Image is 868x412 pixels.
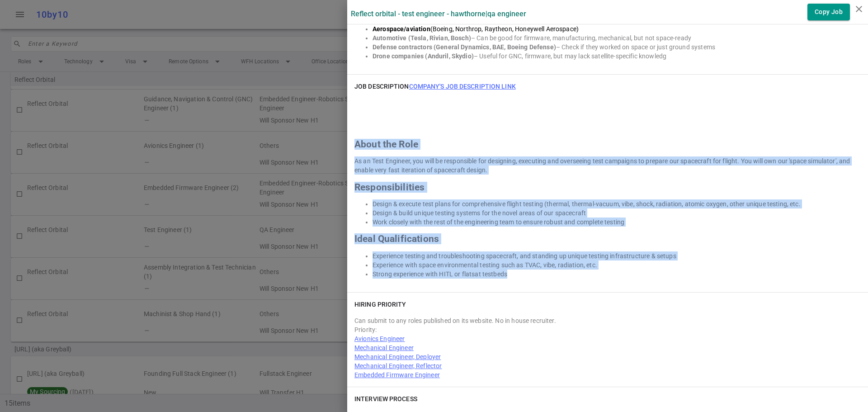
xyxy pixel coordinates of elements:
span: – Can be good for firmware, manufacturing, mechanical, but not space-ready [471,34,691,42]
strong: Automotive (Tesla, Rivian, Bosch) [373,34,471,42]
strong: Aerospace/aviation [373,25,430,33]
i: close [854,4,864,14]
h6: INTERVIEW PROCESS [354,394,417,403]
h2: Responsibilities [354,183,861,192]
button: Copy Job [807,4,850,20]
strong: Defense contractors (General Dynamics, BAE, Boeing Defense) [373,43,556,51]
a: Embedded Firmware Engineer [354,371,440,379]
div: As an Test Engineer, you will be responsible for designing, executing and overseeing test campaig... [354,156,861,175]
a: Avionics Engineer [354,335,405,342]
li: Experience with space environmental testing such as TVAC, vibe, radiation, etc. [373,260,861,270]
li: Design & build unique testing systems for the novel areas of our spacecraft [373,208,861,218]
span: (Boeing, Northrop, Raytheon, Honeywell Aerospace) [430,25,579,33]
h2: About the Role [354,140,861,149]
span: – Useful for GNC, firmware, but may lack satellite-specific knowledg [474,52,666,60]
a: Mechanical Engineer [354,344,414,351]
strong: Drone companies (Anduril, Skydio) [373,52,474,60]
h2: Ideal Qualifications [354,234,861,243]
div: Can submit to any roles published on its website. No in house recruiter. [354,316,861,325]
li: Experience testing and troubleshooting spacecraft, and standing up unique testing infrastructure ... [373,251,861,260]
div: Priority: [354,325,861,334]
label: Reflect Orbital - Test Engineer - Hawthorne | QA Engineer [351,9,526,18]
li: Design & execute test plans for comprehensive flight testing (thermal, thermal-vacuum, vibe, shoc... [373,199,861,208]
span: – Check if they worked on space or just ground systems [556,43,715,51]
h6: JOB DESCRIPTION [354,82,516,91]
a: Mechanical Engineer, Reflector [354,362,442,369]
li: Strong experience with HITL or flatsat testbeds [373,270,861,279]
a: Company's job description link [409,83,516,90]
a: Mechanical Engineer, Deployer [354,353,441,360]
li: Work closely with the rest of the engineering team to ensure robust and complete testing [373,218,861,227]
h6: HIRING PRIORITY [354,300,406,309]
